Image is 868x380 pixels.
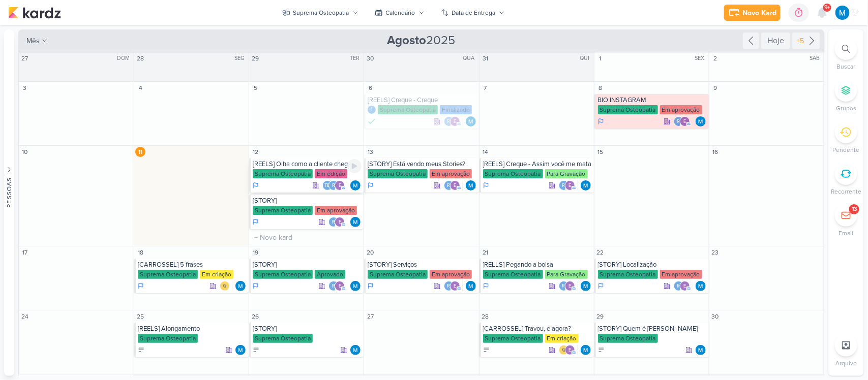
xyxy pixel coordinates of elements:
div: DOM [117,54,133,62]
p: r [562,284,565,289]
div: Novo Kard [742,8,776,18]
img: MARIANA MIRANDA [466,116,476,126]
div: [REELS] Creque - Assim você me mata [483,160,592,168]
span: mês [26,36,40,46]
input: + Novo kard [251,231,362,244]
div: 10 [20,147,30,157]
div: Colaboradores: rolimaba30@gmail.com, educamposfisio@gmail.com [559,180,578,191]
p: e [454,284,456,289]
div: Colaboradores: rolimaba30@gmail.com, educamposfisio@gmail.com [444,180,463,191]
div: 13 [852,205,857,213]
div: [STORY] Serviços [368,261,476,269]
div: Em aprovação [430,169,472,178]
div: TER [350,54,363,62]
div: 3 [20,83,30,93]
img: MARIANA MIRANDA [581,281,591,291]
div: Ligar relógio [347,159,362,173]
img: MARIANA MIRANDA [350,217,361,227]
div: A Fazer [483,346,490,354]
div: [STORY] [253,325,362,333]
p: e [339,284,341,289]
div: 9 [710,83,721,93]
div: Colaboradores: rolimaba30@gmail.com, educamposfisio@gmail.com [444,281,463,291]
div: Para Gravação [545,169,588,178]
img: MARIANA MIRANDA [696,116,706,126]
div: Finalizado [440,105,472,114]
div: 30 [710,311,721,322]
div: [CARROSSEL] Travou, e agora? [483,325,592,333]
div: 27 [365,311,375,322]
div: Responsável: MARIANA MIRANDA [466,180,476,191]
p: Email [839,229,854,238]
div: Em aprovação [660,270,702,279]
div: [CARROSSEL] 5 frases [138,261,247,269]
div: Em Andamento [598,117,604,125]
img: MARIANA MIRANDA [350,281,361,291]
div: Suprema Osteopatia [138,334,198,343]
div: 5 [250,83,260,93]
div: Responsável: MARIANA MIRANDA [466,116,476,126]
div: SAB [810,54,823,62]
div: Responsável: MARIANA MIRANDA [696,345,706,355]
div: 23 [710,247,721,258]
p: Pendente [833,145,860,154]
div: [STORY] [253,261,362,269]
img: MARIANA MIRANDA [696,345,706,355]
button: Novo Kard [724,5,781,21]
p: r [677,119,680,124]
p: Arquivo [835,359,857,368]
div: SEG [234,54,248,62]
p: e [339,220,341,225]
p: Buscar [837,62,856,71]
p: e [568,183,571,188]
div: rolimaba30@gmail.com [444,116,454,126]
img: MARIANA MIRANDA [581,345,591,355]
p: Grupos [836,104,856,113]
p: e [568,348,571,353]
div: Em aprovação [315,206,357,215]
div: [STORY] Localização [598,261,707,269]
div: Suprema Osteopatia [598,105,658,114]
div: SEX [695,54,708,62]
div: [STORY] Está vendo meus Stories? [368,160,476,168]
div: Responsável: MARIANA MIRANDA [696,116,706,126]
div: +5 [794,36,806,46]
div: A Fazer [598,346,605,354]
div: Responsável: MARIANA MIRANDA [350,345,361,355]
div: 28 [481,311,491,322]
img: IDBOX - Agência de Design [559,345,569,355]
img: MARIANA MIRANDA [350,345,361,355]
p: r [562,183,565,188]
div: 26 [250,311,260,322]
div: 13 [365,147,375,157]
div: 29 [250,53,260,64]
div: Suprema Osteopatia [598,334,658,343]
div: Suprema Osteopatia [138,270,198,279]
p: r [332,284,335,289]
div: rolimaba30@gmail.com [444,180,454,191]
div: Hoje [761,33,790,49]
div: Thais de carvalho [322,180,333,191]
p: e [339,183,341,188]
div: educamposfisio@gmail.com [680,281,690,291]
div: 25 [135,311,145,322]
div: 6 [365,83,375,93]
div: 2 [710,53,721,64]
div: 17 [20,247,30,258]
div: Colaboradores: rolimaba30@gmail.com, educamposfisio@gmail.com [674,116,693,126]
div: Em Andamento [598,282,604,290]
div: 21 [481,247,491,258]
p: e [683,119,686,124]
div: educamposfisio@gmail.com [450,281,460,291]
img: MARIANA MIRANDA [466,180,476,191]
span: 9+ [825,4,830,12]
p: Td [324,183,331,188]
div: rolimaba30@gmail.com [444,281,454,291]
div: 8 [595,83,606,93]
div: Suprema Osteopatia [253,334,313,343]
p: r [447,183,451,188]
span: 2025 [387,33,456,49]
div: 30 [365,53,375,64]
div: [REELS] Alongamento [138,325,247,333]
p: r [447,119,451,124]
